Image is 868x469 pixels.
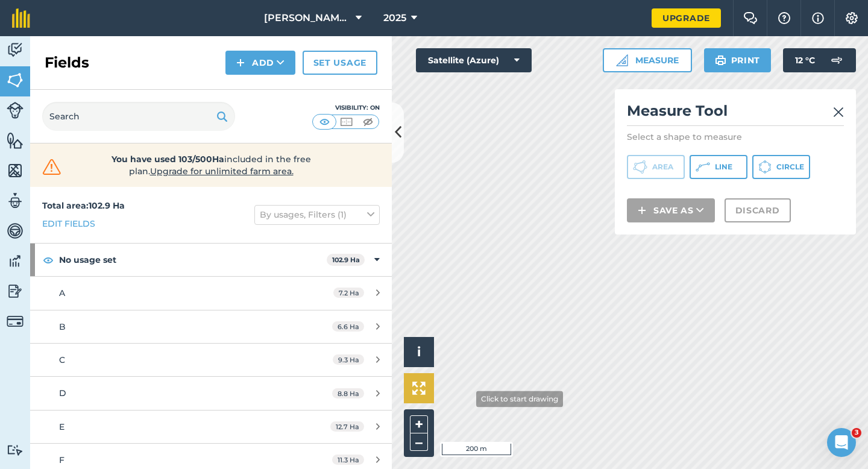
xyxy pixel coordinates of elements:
[83,153,339,177] span: included in the free plan .
[333,354,364,365] span: 9.3 Ha
[652,162,673,172] span: Area
[404,337,434,367] button: i
[833,105,844,119] img: svg+xml;base64,PHN2ZyB4bWxucz0iaHR0cDovL3d3dy53My5vcmcvMjAwMC9zdmciIHdpZHRoPSIyMiIgaGVpZ2h0PSIzMC...
[627,155,685,179] button: Area
[59,354,65,365] span: C
[7,41,24,59] img: svg+xml;base64,PD94bWwgdmVyc2lvbj0iMS4wIiBlbmNvZGluZz0idXRmLTgiPz4KPCEtLSBHZW5lcmF0b3I6IEFkb2JlIE...
[216,109,228,124] img: svg+xml;base64,PHN2ZyB4bWxucz0iaHR0cDovL3d3dy53My5vcmcvMjAwMC9zdmciIHdpZHRoPSIxOSIgaGVpZ2h0PSIyNC...
[40,158,64,176] img: svg+xml;base64,PHN2ZyB4bWxucz0iaHR0cDovL3d3dy53My5vcmcvMjAwMC9zdmciIHdpZHRoPSIzMiIgaGVpZ2h0PSIzMC...
[332,256,360,264] strong: 102.9 Ha
[339,116,354,128] img: svg+xml;base64,PHN2ZyB4bWxucz0iaHR0cDovL3d3dy53My5vcmcvMjAwMC9zdmciIHdpZHRoPSI1MCIgaGVpZ2h0PSI0MC...
[638,203,646,218] img: svg+xml;base64,PHN2ZyB4bWxucz0iaHR0cDovL3d3dy53My5vcmcvMjAwMC9zdmciIHdpZHRoPSIxNCIgaGVpZ2h0PSIyNC...
[30,411,392,443] a: E12.7 Ha
[333,288,364,298] span: 7.2 Ha
[7,131,24,150] img: svg+xml;base64,PHN2ZyB4bWxucz0iaHR0cDovL3d3dy53My5vcmcvMjAwMC9zdmciIHdpZHRoPSI1NiIgaGVpZ2h0PSI2MC...
[112,154,224,165] strong: You have used 103/500Ha
[627,101,844,126] h2: Measure Tool
[844,12,859,24] img: A cog icon
[42,200,125,211] strong: Total area : 102.9 Ha
[776,162,804,172] span: Circle
[303,51,377,75] a: Set usage
[360,116,376,128] img: svg+xml;base64,PHN2ZyB4bWxucz0iaHR0cDovL3d3dy53My5vcmcvMjAwMC9zdmciIHdpZHRoPSI1MCIgaGVpZ2h0PSI0MC...
[59,321,66,332] span: B
[12,8,30,28] img: fieldmargin Logo
[783,48,856,72] button: 12 °C
[752,155,810,179] button: Circle
[30,244,392,276] div: No usage set102.9 Ha
[236,55,245,70] img: svg+xml;base64,PHN2ZyB4bWxucz0iaHR0cDovL3d3dy53My5vcmcvMjAwMC9zdmciIHdpZHRoPSIxNCIgaGVpZ2h0PSIyNC...
[652,8,721,28] a: Upgrade
[603,48,692,72] button: Measure
[7,102,24,119] img: svg+xml;base64,PD94bWwgdmVyc2lvbj0iMS4wIiBlbmNvZGluZz0idXRmLTgiPz4KPCEtLSBHZW5lcmF0b3I6IEFkb2JlIE...
[7,71,24,89] img: svg+xml;base64,PHN2ZyB4bWxucz0iaHR0cDovL3d3dy53My5vcmcvMjAwMC9zdmciIHdpZHRoPSI1NiIgaGVpZ2h0PSI2MC...
[30,310,392,343] a: B6.6 Ha
[7,162,24,180] img: svg+xml;base64,PHN2ZyB4bWxucz0iaHR0cDovL3d3dy53My5vcmcvMjAwMC9zdmciIHdpZHRoPSI1NiIgaGVpZ2h0PSI2MC...
[417,344,421,359] span: i
[7,313,24,330] img: svg+xml;base64,PD94bWwgdmVyc2lvbj0iMS4wIiBlbmNvZGluZz0idXRmLTgiPz4KPCEtLSBHZW5lcmF0b3I6IEFkb2JlIE...
[43,253,54,267] img: svg+xml;base64,PHN2ZyB4bWxucz0iaHR0cDovL3d3dy53My5vcmcvMjAwMC9zdmciIHdpZHRoPSIxOCIgaGVpZ2h0PSIyNC...
[690,155,747,179] button: Line
[59,388,66,398] span: D
[383,11,406,25] span: 2025
[254,205,380,224] button: By usages, Filters (1)
[852,428,861,438] span: 3
[7,192,24,210] img: svg+xml;base64,PD94bWwgdmVyc2lvbj0iMS4wIiBlbmNvZGluZz0idXRmLTgiPz4KPCEtLSBHZW5lcmF0b3I6IEFkb2JlIE...
[715,53,726,68] img: svg+xml;base64,PHN2ZyB4bWxucz0iaHR0cDovL3d3dy53My5vcmcvMjAwMC9zdmciIHdpZHRoPSIxOSIgaGVpZ2h0PSIyNC...
[59,288,65,298] span: A
[45,53,89,72] h2: Fields
[476,391,563,407] div: Click to start drawing
[30,344,392,376] a: C9.3 Ha
[7,444,24,456] img: svg+xml;base64,PD94bWwgdmVyc2lvbj0iMS4wIiBlbmNvZGluZz0idXRmLTgiPz4KPCEtLSBHZW5lcmF0b3I6IEFkb2JlIE...
[332,321,364,332] span: 6.6 Ha
[7,282,24,300] img: svg+xml;base64,PD94bWwgdmVyc2lvbj0iMS4wIiBlbmNvZGluZz0idXRmLTgiPz4KPCEtLSBHZW5lcmF0b3I6IEFkb2JlIE...
[332,388,364,398] span: 8.8 Ha
[264,11,351,25] span: [PERSON_NAME] & Sons
[40,153,382,177] a: You have used 103/500Haincluded in the free plan.Upgrade for unlimited farm area.
[812,11,824,25] img: svg+xml;base64,PHN2ZyB4bWxucz0iaHR0cDovL3d3dy53My5vcmcvMjAwMC9zdmciIHdpZHRoPSIxNyIgaGVpZ2h0PSIxNy...
[627,131,844,143] p: Select a shape to measure
[616,54,628,66] img: Ruler icon
[59,244,327,276] strong: No usage set
[225,51,295,75] button: Add
[317,116,332,128] img: svg+xml;base64,PHN2ZyB4bWxucz0iaHR0cDovL3d3dy53My5vcmcvMjAwMC9zdmciIHdpZHRoPSI1MCIgaGVpZ2h0PSI0MC...
[777,12,791,24] img: A question mark icon
[743,12,758,24] img: Two speech bubbles overlapping with the left bubble in the forefront
[330,421,364,432] span: 12.7 Ha
[30,377,392,409] a: D8.8 Ha
[725,198,791,222] button: Discard
[827,428,856,457] iframe: Intercom live chat
[7,222,24,240] img: svg+xml;base64,PD94bWwgdmVyc2lvbj0iMS4wIiBlbmNvZGluZz0idXRmLTgiPz4KPCEtLSBHZW5lcmF0b3I6IEFkb2JlIE...
[59,421,64,432] span: E
[416,48,532,72] button: Satellite (Azure)
[715,162,732,172] span: Line
[410,415,428,433] button: +
[410,433,428,451] button: –
[7,252,24,270] img: svg+xml;base64,PD94bWwgdmVyc2lvbj0iMS4wIiBlbmNvZGluZz0idXRmLTgiPz4KPCEtLSBHZW5lcmF0b3I6IEFkb2JlIE...
[704,48,772,72] button: Print
[412,382,426,395] img: Four arrows, one pointing top left, one top right, one bottom right and the last bottom left
[627,198,715,222] button: Save as
[150,166,294,177] span: Upgrade for unlimited farm area.
[59,455,64,465] span: F
[332,455,364,465] span: 11.3 Ha
[30,277,392,309] a: A7.2 Ha
[42,102,235,131] input: Search
[42,217,95,230] a: Edit fields
[825,48,849,72] img: svg+xml;base64,PD94bWwgdmVyc2lvbj0iMS4wIiBlbmNvZGluZz0idXRmLTgiPz4KPCEtLSBHZW5lcmF0b3I6IEFkb2JlIE...
[795,48,815,72] span: 12 ° C
[312,103,380,113] div: Visibility: On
